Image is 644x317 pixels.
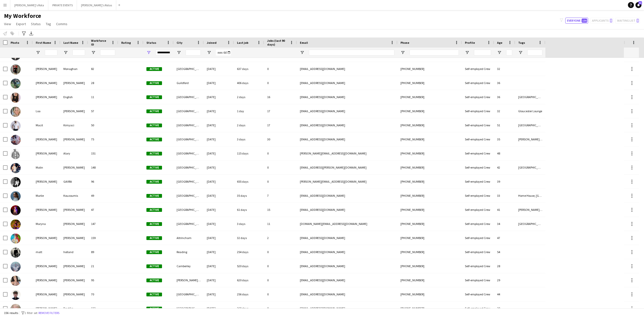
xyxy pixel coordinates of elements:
div: 1 day [234,104,264,118]
input: Workforce ID Filter Input [100,50,115,56]
button: Open Filter Menu [177,50,181,55]
div: 96 [88,175,118,188]
div: 151 [88,146,118,160]
div: 36 [494,76,515,90]
div: [PHONE_NUMBER] [397,301,462,315]
div: 36 [494,90,515,104]
div: 3 days [234,132,264,146]
div: 2 days [234,118,264,132]
button: Open Filter Menu [497,50,502,55]
div: 159 [88,231,118,245]
div: Self-employed Crew [462,62,494,76]
div: [DATE] [204,118,234,132]
span: 33 [638,1,642,5]
span: Active [146,180,162,184]
div: 0 [264,259,297,273]
div: [DATE] [204,259,234,273]
div: [DATE] [204,231,234,245]
div: [PERSON_NAME] [33,273,60,287]
button: Open Filter Menu [465,50,469,55]
span: First Name [36,41,51,45]
div: 70 [88,287,118,301]
button: PRIVATE EVENTS [48,0,77,10]
img: Marta Rodriguez Villar [11,205,21,215]
div: Self-employed Crew [462,231,494,245]
span: Export [16,22,26,26]
img: Maia Danford [11,135,21,145]
span: Status [31,22,41,26]
div: [PERSON_NAME] [33,259,60,273]
div: [PHONE_NUMBER] [397,273,462,287]
div: [PHONE_NUMBER] [397,104,462,118]
div: [PERSON_NAME] [33,62,60,76]
div: [EMAIL_ADDRESS][DOMAIN_NAME] [297,189,397,203]
div: 75 [88,132,118,146]
span: Workforce ID [91,39,109,46]
div: 3 days [234,217,264,231]
div: 35 [494,132,515,146]
button: Remove filters [37,310,60,316]
div: [DATE] [204,90,234,104]
div: [DATE] [204,217,234,231]
div: holland [60,245,88,259]
div: 115 days [234,146,264,160]
div: [PHONE_NUMBER] [397,175,462,188]
div: [PHONE_NUMBER] [397,259,462,273]
div: Self-employed Crew [462,287,494,301]
div: [PHONE_NUMBER] [397,203,462,217]
div: [PHONE_NUMBER] [397,245,462,259]
div: [DATE] [204,189,234,203]
div: 0 [264,161,297,174]
span: Tags [518,41,525,45]
div: 256 days [234,287,264,301]
div: 2 days [234,90,264,104]
div: [PERSON_NAME]'s Mexican, [GEOGRAPHIC_DATA], [GEOGRAPHIC_DATA], Sexy Fish ([DATE] & [DATE]) [515,203,545,217]
div: [PHONE_NUMBER] [397,76,462,90]
div: 620 days [234,273,264,287]
div: [PERSON_NAME] [60,217,88,231]
div: 637 days [234,62,264,76]
div: [EMAIL_ADDRESS][DOMAIN_NAME] [297,104,397,118]
div: Maryna [33,217,60,231]
a: View [2,21,13,27]
input: Joined Filter Input [216,50,231,56]
div: matt [33,245,60,259]
div: [EMAIL_ADDRESS][DOMAIN_NAME] [297,62,397,76]
div: 30 [264,132,297,146]
div: Self-employed Crew [462,146,494,160]
div: [GEOGRAPHIC_DATA] [515,161,545,174]
div: 89 [88,245,118,259]
div: [GEOGRAPHIC_DATA] [174,118,204,132]
span: Jobs (last 90 days) [267,39,288,46]
div: [PERSON_NAME] [33,301,60,315]
div: [EMAIL_ADDRESS][DOMAIN_NAME] [297,132,397,146]
div: [PHONE_NUMBER] [397,90,462,104]
div: 0 [264,301,297,315]
div: 49 [88,189,118,203]
div: [DATE] [204,146,234,160]
div: [GEOGRAPHIC_DATA] [174,104,204,118]
span: Active [146,81,162,85]
div: [EMAIL_ADDRESS][DOMAIN_NAME] [297,301,397,315]
div: 28 [494,259,515,273]
div: [DOMAIN_NAME][EMAIL_ADDRESS][DOMAIN_NAME] [297,217,397,231]
div: Home House, [GEOGRAPHIC_DATA], Sexy Fish ([DATE] & [DATE]) [515,189,545,203]
div: Self-employed Crew [462,245,494,259]
div: [PERSON_NAME][GEOGRAPHIC_DATA] [174,273,204,287]
span: Active [146,250,162,254]
div: Alary [60,146,88,160]
span: Active [146,138,162,141]
div: 0 [264,76,297,90]
div: [PERSON_NAME] [60,104,88,118]
div: [EMAIL_ADDRESS][DOMAIN_NAME] [297,231,397,245]
div: 35 days [234,189,264,203]
div: 32 [494,104,515,118]
div: 2 [264,231,297,245]
span: 1 filter set [24,311,37,315]
div: 11 [264,217,297,231]
div: 54 [494,245,515,259]
span: Rating [121,41,131,45]
div: 29 [494,301,515,315]
span: Active [146,124,162,127]
div: [PHONE_NUMBER] [397,62,462,76]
